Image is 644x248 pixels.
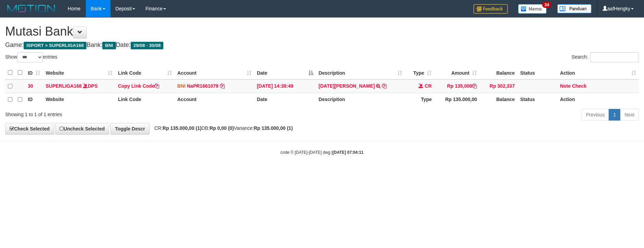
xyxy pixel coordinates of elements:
[43,66,115,79] th: Website: activate to sort column ascending
[557,4,592,13] img: panduan.png
[175,66,254,79] th: Account: activate to sort column ascending
[24,42,86,49] span: ISPORT > SUPERLIGA168
[434,79,480,93] td: Rp 135,000
[43,79,115,93] td: DPS
[118,83,160,89] a: Copy Link Code
[28,83,33,89] span: 30
[17,52,43,62] select: Showentries
[472,83,477,89] a: Copy Rp 135,000 to clipboard
[425,83,432,89] span: CR
[163,125,202,131] strong: Rp 135.000,00 (1)
[281,150,364,155] small: code © [DATE]-[DATE] dwg |
[5,52,57,62] label: Show entries
[557,66,639,79] th: Action: activate to sort column ascending
[102,42,116,49] span: BNI
[480,66,517,79] th: Balance
[5,42,639,49] h4: Game: Bank: Date:
[405,93,434,106] th: Type
[473,4,508,14] img: Feedback.jpg
[557,93,639,106] th: Action
[316,66,405,79] th: Description: activate to sort column ascending
[572,52,639,62] label: Search:
[5,25,639,38] h1: Mutasi Bank
[5,108,263,118] div: Showing 1 to 1 of 1 entries
[542,2,551,8] span: 34
[254,125,293,131] strong: Rp 135.000,00 (1)
[480,93,517,106] th: Balance
[254,66,316,79] th: Date: activate to sort column descending
[572,83,586,89] a: Check
[590,52,639,62] input: Search:
[177,83,186,89] span: BNI
[187,83,219,89] a: NaPR1661079
[5,123,54,135] a: Check Selected
[319,83,375,89] a: [DATE][PERSON_NAME]
[25,66,43,79] th: ID: activate to sort column ascending
[151,125,293,131] span: CR: DB: Variance:
[5,3,57,14] img: MOTION_logo.png
[131,42,164,49] span: 29/08 - 30/08
[175,93,254,106] th: Account
[43,93,115,106] th: Website
[25,93,43,106] th: ID
[220,83,225,89] a: Copy NaPR1661079 to clipboard
[609,109,620,121] a: 1
[115,93,175,106] th: Link Code
[55,123,109,135] a: Uncheck Selected
[110,123,150,135] a: Toggle Descr
[254,79,316,93] td: [DATE] 14:38:49
[560,83,571,89] a: Note
[316,93,405,106] th: Description
[405,66,434,79] th: Type: activate to sort column ascending
[620,109,639,121] a: Next
[434,66,480,79] th: Amount: activate to sort column ascending
[382,83,387,89] a: Copy RAJA GEYZA SAPUTRA to clipboard
[210,125,234,131] strong: Rp 0,00 (0)
[480,79,517,93] td: Rp 302,337
[582,109,609,121] a: Previous
[434,93,480,106] th: Rp 135.000,00
[517,93,557,106] th: Status
[517,66,557,79] th: Status
[254,93,316,106] th: Date
[518,4,547,14] img: Button%20Memo.svg
[115,66,175,79] th: Link Code: activate to sort column ascending
[332,150,363,155] strong: [DATE] 07:04:11
[46,83,82,89] a: SUPERLIGA168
